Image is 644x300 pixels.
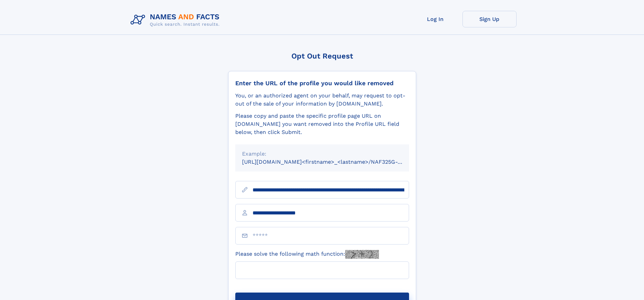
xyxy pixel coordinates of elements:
[228,52,416,60] div: Opt Out Request
[235,112,409,136] div: Please copy and paste the specific profile page URL on [DOMAIN_NAME] you want removed into the Pr...
[242,159,422,165] small: [URL][DOMAIN_NAME]<firstname>_<lastname>/NAF325G-xxxxxxxx
[128,11,225,29] img: Logo Names and Facts
[235,92,409,108] div: You, or an authorized agent on your behalf, may request to opt-out of the sale of your informatio...
[242,150,402,158] div: Example:
[462,11,517,27] a: Sign Up
[235,250,379,259] label: Please solve the following math function:
[408,11,462,27] a: Log In
[235,79,409,87] div: Enter the URL of the profile you would like removed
